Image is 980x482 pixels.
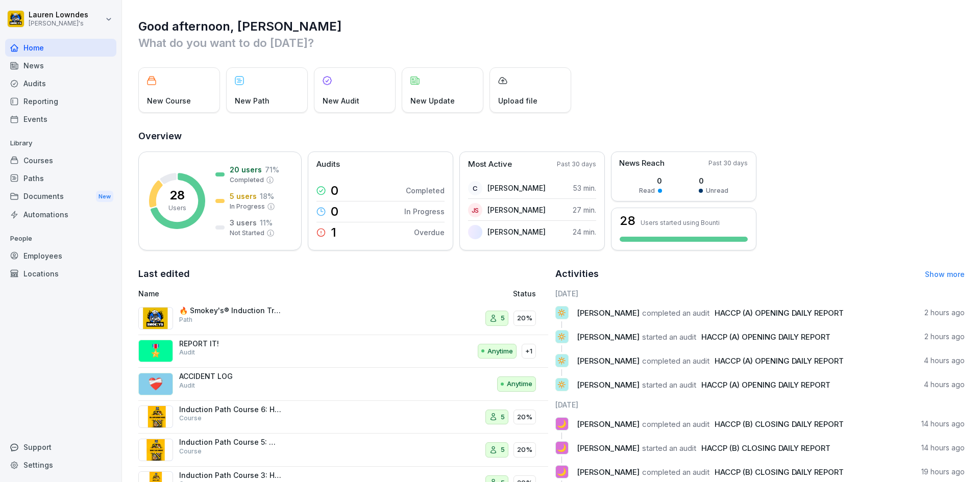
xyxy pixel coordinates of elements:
p: 19 hours ago [921,467,965,477]
p: 5 [501,313,505,323]
a: Audits [5,74,116,92]
p: 0 [639,175,662,186]
p: ACCIDENT LOG [179,372,281,381]
span: completed an audit [642,467,709,477]
p: 🔅 [557,306,567,320]
p: Unread [706,186,728,195]
a: Employees [5,247,116,265]
p: In Progress [230,202,265,211]
span: HACCP (A) OPENING DAILY REPORT [715,356,844,366]
span: [PERSON_NAME] [577,380,640,390]
p: Anytime [507,379,532,389]
p: New Path [235,95,269,106]
div: JS [468,203,482,217]
h6: [DATE] [555,399,965,410]
p: 5 [501,412,505,422]
p: [PERSON_NAME]'s [29,20,88,27]
h3: 28 [620,215,635,227]
p: Name [138,288,395,299]
p: New Audit [323,95,359,106]
img: ri4ot6gyqbtljycqcyknatnf.png [138,439,173,461]
a: DocumentsNew [5,187,116,206]
p: +1 [525,346,532,357]
span: [PERSON_NAME] [577,443,640,453]
img: kzx9qqirxmrv8ln5q773skvi.png [138,405,173,428]
p: Course [179,447,202,456]
span: HACCP (B) CLOSING DAILY REPORT [715,467,844,477]
p: Completed [230,175,264,185]
p: 0 [331,206,338,218]
p: Users started using Bounti [641,219,720,226]
p: Library [5,135,116,151]
p: News Reach [619,158,665,169]
p: [PERSON_NAME] [487,205,546,215]
div: New [96,191,113,202]
p: ❤️‍🩹 [148,375,163,393]
p: Anytime [487,346,513,357]
p: Read [639,186,655,195]
span: [PERSON_NAME] [577,467,640,477]
p: 4 hours ago [924,356,965,366]
span: [PERSON_NAME] [577,308,640,318]
p: Upload file [498,95,537,106]
a: Events [5,110,116,128]
span: [PERSON_NAME] [577,356,640,366]
p: 71 % [265,164,279,175]
a: News [5,57,116,74]
p: Audit [179,381,195,390]
a: Show more [925,270,965,278]
span: completed an audit [642,356,709,366]
p: 53 min. [573,183,596,193]
p: Users [168,204,186,213]
p: 0 [331,185,338,197]
img: ep9vw2sd15w3pphxl0275339.png [138,307,173,329]
span: started an audit [642,332,696,342]
a: 🎖️REPORT IT!AuditAnytime+1 [138,335,548,368]
a: Courses [5,151,116,169]
a: Automations [5,206,116,223]
p: 1 [331,226,336,239]
a: Reporting [5,92,116,110]
div: Support [5,438,116,456]
p: 🔅 [557,377,567,392]
p: 3 users [230,217,257,228]
span: [PERSON_NAME] [577,419,640,429]
p: Audits [316,159,340,170]
p: 5 users [230,191,257,201]
a: Paths [5,169,116,187]
span: completed an audit [642,308,709,318]
span: HACCP (A) OPENING DAILY REPORT [715,308,844,318]
p: Induction Path Course 3: Health & Safety [179,471,281,480]
p: Overdue [414,227,445,238]
h2: Last edited [138,267,548,281]
h6: [DATE] [555,288,965,299]
p: 2 hours ago [924,308,965,318]
p: [PERSON_NAME] [487,183,546,193]
a: 🔥 Smokey's® Induction TrainingPath520% [138,302,548,335]
p: What do you want to do [DATE]? [138,35,965,51]
p: Induction Path Course 5: Workplace Conduct [179,438,281,447]
p: Completed [406,185,445,196]
div: Settings [5,456,116,474]
p: 🌙 [557,417,567,431]
p: Past 30 days [557,160,596,169]
p: 🔥 Smokey's® Induction Training [179,306,281,315]
a: Locations [5,265,116,283]
p: 🌙 [557,441,567,455]
span: HACCP (B) CLOSING DAILY REPORT [715,419,844,429]
h1: Good afternoon, [PERSON_NAME] [138,18,965,35]
p: 🌙 [557,465,567,479]
p: 27 min. [573,205,596,215]
p: Path [179,315,192,324]
p: Lauren Lowndes [29,11,88,19]
a: Induction Path Course 5: Workplace ConductCourse520% [138,434,548,467]
h2: Overview [138,129,965,143]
